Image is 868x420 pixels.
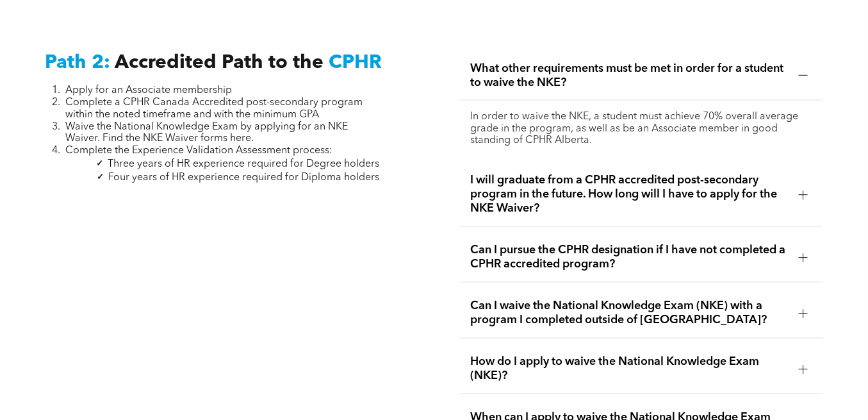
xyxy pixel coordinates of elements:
span: How do I apply to waive the National Knowledge Exam (NKE)? [470,355,788,383]
span: I will graduate from a CPHR accredited post-secondary program in the future. How long will I have... [470,174,788,216]
span: Complete a CPHR Canada Accredited post-secondary program within the noted timeframe and with the ... [65,97,363,120]
span: Complete the Experience Validation Assessment process: [65,146,332,156]
span: Path 2: [45,53,110,72]
span: Three years of HR experience required for Degree holders [108,160,379,170]
span: Can I pursue the CPHR designation if I have not completed a CPHR accredited program? [470,244,788,272]
span: CPHR [329,53,382,72]
span: Four years of HR experience required for Diploma holders [108,173,379,183]
span: What other requirements must be met in order for a student to waive the NKE? [470,62,788,90]
span: Accredited Path to the [115,53,323,72]
span: Waive the National Knowledge Exam by applying for an NKE Waiver. Find the NKE Waiver forms here. [65,122,348,144]
span: Apply for an Associate membership [65,85,232,96]
p: In order to waive the NKE, a student must achieve 70% overall average grade in the program, as we... [470,111,812,147]
span: Can I waive the National Knowledge Exam (NKE) with a program I completed outside of [GEOGRAPHIC_D... [470,299,788,328]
